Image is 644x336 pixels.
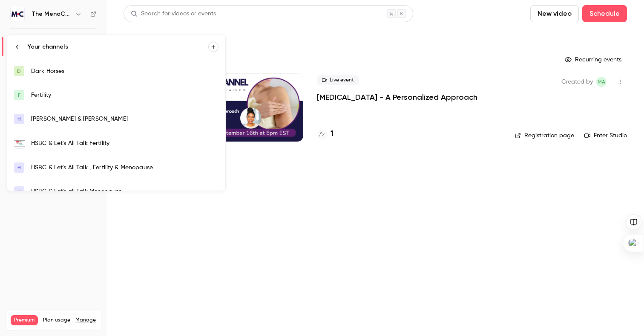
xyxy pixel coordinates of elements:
[31,163,218,172] div: HSBC & Let's All Talk , Fertility & Menopause
[17,115,21,123] span: H
[31,67,218,75] div: Dark Horses
[17,188,21,195] span: H
[28,43,208,51] div: Your channels
[18,91,20,99] span: F
[31,187,218,196] div: HSBC & Let's all Talk Menopause
[31,91,218,99] div: Fertility
[31,115,218,123] div: [PERSON_NAME] & [PERSON_NAME]
[17,164,21,171] span: H
[17,67,21,75] span: D
[14,138,25,148] img: HSBC & Let's All Talk Fertility
[31,139,218,148] div: HSBC & Let's All Talk Fertility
